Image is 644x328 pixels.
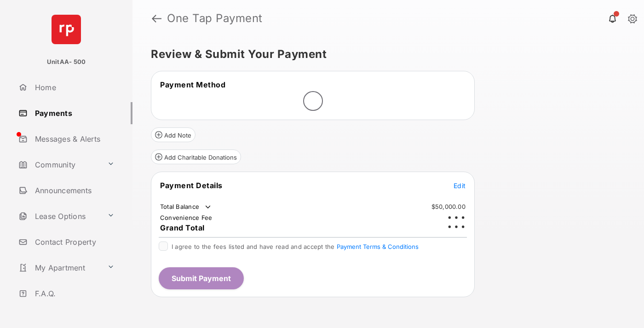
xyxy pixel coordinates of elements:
[15,257,103,279] a: My Apartment
[151,150,241,164] button: Add Charitable Donations
[431,202,466,211] td: $50,000.00
[15,76,132,98] a: Home
[15,282,132,305] a: F.A.Q.
[15,154,103,176] a: Community
[160,80,225,89] span: Payment Method
[47,58,86,67] p: UnitAA- 500
[15,179,132,201] a: Announcements
[160,223,205,232] span: Grand Total
[454,182,466,190] span: Edit
[160,213,213,222] td: Convenience Fee
[15,231,132,253] a: Contact Property
[15,128,132,150] a: Messages & Alerts
[15,205,103,227] a: Lease Options
[15,102,132,124] a: Payments
[172,243,419,250] span: I agree to the fees listed and have read and accept the
[160,181,223,190] span: Payment Details
[337,243,419,250] button: I agree to the fees listed and have read and accept the
[167,13,263,24] strong: One Tap Payment
[159,267,244,289] button: Submit Payment
[151,49,618,60] h5: Review & Submit Your Payment
[52,15,81,44] img: svg+xml;base64,PHN2ZyB4bWxucz0iaHR0cDovL3d3dy53My5vcmcvMjAwMC9zdmciIHdpZHRoPSI2NCIgaGVpZ2h0PSI2NC...
[454,181,466,190] button: Edit
[151,127,195,142] button: Add Note
[160,202,213,212] td: Total Balance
